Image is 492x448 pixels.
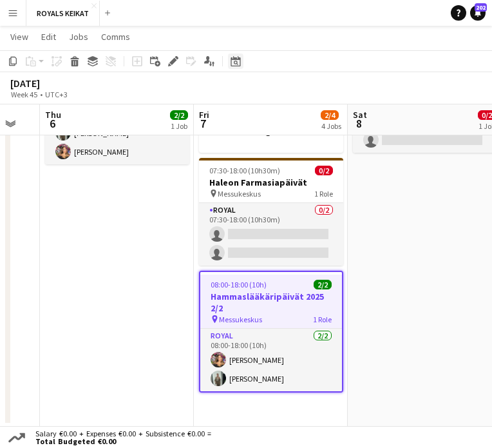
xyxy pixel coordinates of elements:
[171,121,187,131] div: 1 Job
[315,166,333,175] span: 0/2
[45,109,61,121] span: Thu
[199,271,343,393] app-job-card: 08:00-18:00 (10h)2/2Hammaslääkäripäivät 2025 2/2 Messukeskus1 RoleRoyal2/208:00-18:00 (10h)[PERSO...
[314,189,333,199] span: 1 Role
[41,31,56,43] span: Edit
[10,77,97,90] div: [DATE]
[211,280,267,289] span: 08:00-18:00 (10h)
[314,280,332,289] span: 2/2
[313,315,332,324] span: 1 Role
[199,109,209,121] span: Fri
[197,116,209,131] span: 7
[64,28,93,45] a: Jobs
[101,31,130,43] span: Comms
[351,116,367,131] span: 8
[10,31,28,43] span: View
[321,110,339,120] span: 2/4
[69,31,88,43] span: Jobs
[321,121,341,131] div: 4 Jobs
[43,116,61,131] span: 6
[199,203,343,266] app-card-role: Royal0/207:30-18:00 (10h30m)
[8,90,40,99] span: Week 45
[470,5,486,21] a: 202
[218,189,261,199] span: Messukeskus
[36,28,61,45] a: Edit
[200,329,342,391] app-card-role: Royal2/208:00-18:00 (10h)[PERSON_NAME][PERSON_NAME]
[35,438,211,445] span: Total Budgeted €0.00
[5,28,33,45] a: View
[200,291,342,314] h3: Hammaslääkäripäivät 2025 2/2
[475,3,487,12] span: 202
[219,315,262,324] span: Messukeskus
[26,1,100,26] button: ROYALS KEIKAT
[170,110,188,120] span: 2/2
[199,158,343,266] app-job-card: 07:30-18:00 (10h30m)0/2Haleon Farmasiapäivät Messukeskus1 RoleRoyal0/207:30-18:00 (10h30m)
[353,109,367,121] span: Sat
[28,430,214,445] div: Salary €0.00 + Expenses €0.00 + Subsistence €0.00 =
[199,177,343,188] h3: Haleon Farmasiapäivät
[209,166,280,175] span: 07:30-18:00 (10h30m)
[45,90,68,99] div: UTC+3
[96,28,135,45] a: Comms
